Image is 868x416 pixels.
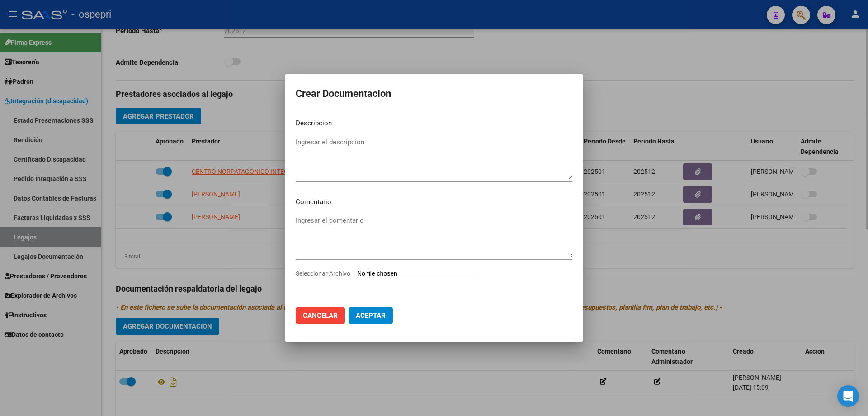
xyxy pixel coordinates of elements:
[837,385,859,407] div: Open Intercom Messenger
[296,307,345,324] button: Cancelar
[296,118,572,129] p: Descripcion
[349,307,393,324] button: Aceptar
[296,197,572,207] p: Comentario
[296,270,350,277] span: Seleccionar Archivo
[296,85,572,102] h2: Crear Documentacion
[303,311,338,320] span: Cancelar
[356,311,386,320] span: Aceptar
